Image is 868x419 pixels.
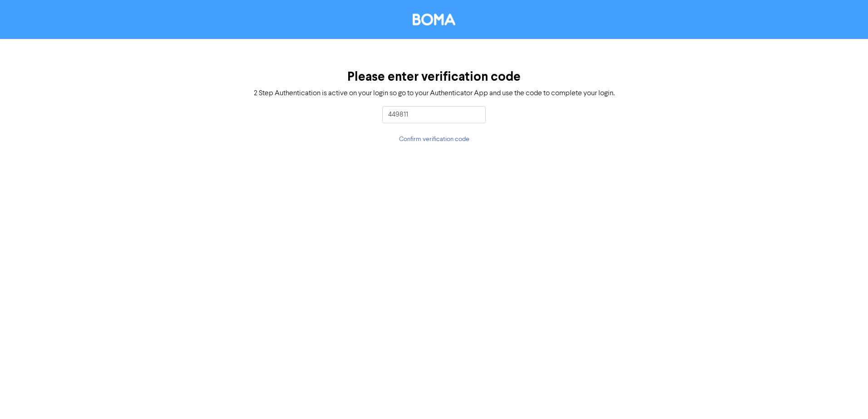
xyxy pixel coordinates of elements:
[254,88,615,99] div: 2 Step Authentication is active on your login so go to your Authenticator App and use the code to...
[413,14,455,25] img: BOMA Logo
[399,134,470,145] button: Confirm verification code
[823,375,868,419] iframe: Chat Widget
[347,69,521,85] h3: Please enter verification code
